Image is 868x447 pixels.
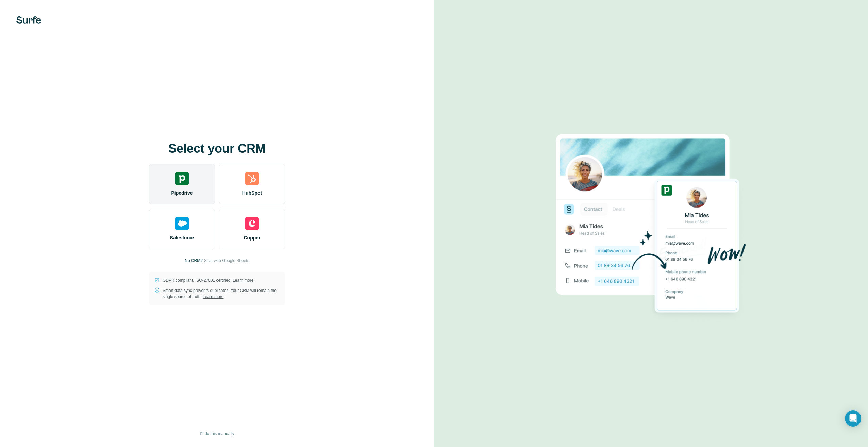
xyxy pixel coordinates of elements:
[245,217,259,230] img: copper's logo
[556,122,746,325] img: PIPEDRIVE image
[204,258,249,264] button: Start with Google Sheets
[195,429,239,439] button: I’ll do this manually
[175,172,189,185] img: pipedrive's logo
[244,234,261,241] span: Copper
[203,294,223,299] a: Learn more
[171,189,193,196] span: Pipedrive
[16,16,41,24] img: Surfe's logo
[149,142,285,155] h1: Select your CRM
[163,277,253,283] p: GDPR compliant. ISO-27001 certified.
[170,234,194,241] span: Salesforce
[242,189,262,196] span: HubSpot
[185,258,203,264] p: No CRM?
[245,172,259,185] img: hubspot's logo
[163,287,280,300] p: Smart data sync prevents duplicates. Your CRM will remain the single source of truth.
[200,431,234,437] span: I’ll do this manually
[845,410,861,427] div: Open Intercom Messenger
[175,217,189,230] img: salesforce's logo
[233,278,253,283] a: Learn more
